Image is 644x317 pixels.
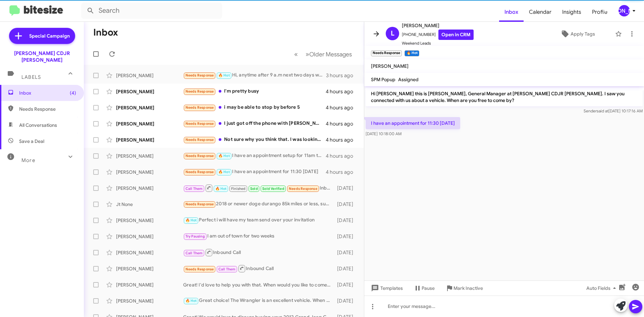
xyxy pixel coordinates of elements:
[371,50,402,56] small: Needs Response
[116,185,183,192] div: [PERSON_NAME]
[364,282,408,294] button: Templates
[183,216,334,224] div: Perfect i will have my team send over your invitation
[402,21,474,30] span: [PERSON_NAME]
[250,187,258,191] span: Sold
[185,267,214,271] span: Needs Response
[584,108,643,113] span: Sender [DATE] 10:17:16 AM
[29,33,70,39] span: Special Campaign
[183,281,334,288] div: Great! I'd love to help you with that. When would you like to come by and get an appraisal on you...
[586,282,619,294] span: Auto Fields
[183,168,326,176] div: I have an appointment for 11:30 [DATE]
[185,121,214,126] span: Needs Response
[19,106,76,112] span: Needs Response
[326,169,359,175] div: 4 hours ago
[306,50,309,58] span: »
[371,63,409,69] span: [PERSON_NAME]
[422,282,435,294] span: Pause
[19,122,57,128] span: All Conversations
[587,2,613,22] a: Profile
[215,187,227,191] span: 🔥 Hot
[289,187,317,191] span: Needs Response
[183,264,334,273] div: Inbound Call
[438,30,474,40] a: Open in CRM
[116,153,183,159] div: [PERSON_NAME]
[185,138,214,142] span: Needs Response
[183,297,334,305] div: Great choice! The Wrangler is an excellent vehicle. When would you like to come by to check it ou...
[183,104,326,111] div: i may be able to stop by before 5
[543,28,612,40] button: Apply Tags
[185,89,214,94] span: Needs Response
[185,251,203,255] span: Call Them
[70,90,76,96] span: (4)
[183,232,334,240] div: I am out of town for two weeks
[116,137,183,143] div: [PERSON_NAME]
[290,47,356,61] nav: Page navigation example
[185,154,214,158] span: Needs Response
[326,88,359,95] div: 4 hours ago
[262,187,284,191] span: Sold Verified
[326,137,359,143] div: 4 hours ago
[218,170,230,174] span: 🔥 Hot
[183,200,334,208] div: 2018 or newer doge durango 85k miles or less, sunroof, leather heated and cooled seats, v6 like t...
[334,233,359,240] div: [DATE]
[116,201,183,208] div: Jt None
[183,248,334,257] div: Inbound Call
[326,104,359,111] div: 4 hours ago
[571,28,595,40] span: Apply Tags
[334,281,359,288] div: [DATE]
[21,74,41,80] span: Labels
[218,73,230,77] span: 🔥 Hot
[19,90,76,96] span: Inbox
[334,265,359,272] div: [DATE]
[183,152,326,160] div: I have an appointment setup for 11am this morning
[371,76,395,83] span: SPM Popup
[309,51,352,58] span: Older Messages
[440,282,488,294] button: Mark Inactive
[116,249,183,256] div: [PERSON_NAME]
[402,40,474,47] span: Weekend Leads
[81,3,222,19] input: Search
[334,298,359,304] div: [DATE]
[116,88,183,95] div: [PERSON_NAME]
[183,71,326,79] div: Hi, anytime after 9 a.m next two days works for me
[326,120,359,127] div: 4 hours ago
[366,117,460,129] p: I have an appointment for 11:30 [DATE]
[581,282,624,294] button: Auto Fields
[185,202,214,206] span: Needs Response
[116,120,183,127] div: [PERSON_NAME]
[231,187,246,191] span: Finished
[9,28,75,44] a: Special Campaign
[597,108,608,113] span: said at
[334,217,359,224] div: [DATE]
[334,201,359,208] div: [DATE]
[185,73,214,77] span: Needs Response
[185,299,197,303] span: 🔥 Hot
[366,131,401,136] span: [DATE] 10:18:00 AM
[557,2,587,22] a: Insights
[408,282,440,294] button: Pause
[116,233,183,240] div: [PERSON_NAME]
[290,47,302,61] button: Previous
[93,27,118,38] h1: Inbox
[185,218,197,222] span: 🔥 Hot
[524,2,557,22] a: Calendar
[499,2,524,22] a: Inbox
[185,234,205,239] span: Try Pausing
[19,138,44,145] span: Save a Deal
[326,153,359,159] div: 4 hours ago
[334,185,359,192] div: [DATE]
[398,76,419,83] span: Assigned
[218,267,236,271] span: Call Them
[21,157,35,163] span: More
[453,282,483,294] span: Mark Inactive
[116,72,183,79] div: [PERSON_NAME]
[116,104,183,111] div: [PERSON_NAME]
[183,136,326,144] div: Not sure why you think that. I was looking at getting service in my truck. Sounds like your websi...
[185,187,203,191] span: Call Them
[183,184,334,192] div: Inbound Call
[402,30,474,40] span: [PHONE_NUMBER]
